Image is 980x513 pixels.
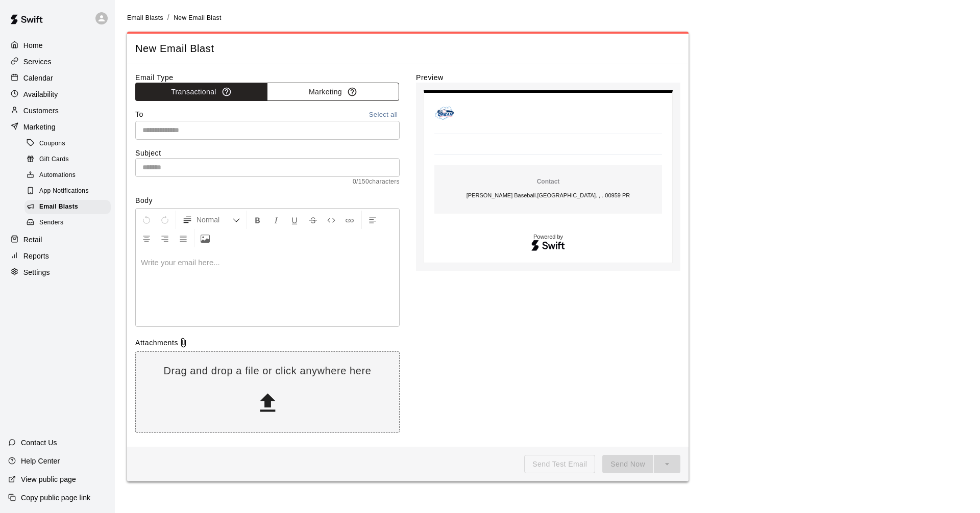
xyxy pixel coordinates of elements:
p: Drag and drop a file or click anywhere here [136,364,399,378]
button: Redo [156,211,174,229]
p: View public page [21,474,76,484]
a: Availability [8,87,107,102]
button: Format Italics [267,211,285,229]
button: Format Strikethrough [304,211,322,229]
button: Marketing [267,83,399,101]
button: Format Bold [249,211,266,229]
a: Retail [8,232,107,247]
button: Center Align [138,229,155,247]
div: Gift Cards [24,152,111,167]
p: Services [23,57,52,67]
p: Settings [23,267,50,277]
p: Copy public page link [21,493,90,503]
p: [PERSON_NAME] Baseball . [GEOGRAPHIC_DATA]. , . 00959 PR [467,189,630,201]
span: Gift Cards [39,155,69,165]
a: Email Blasts [24,199,115,215]
p: Contact [467,177,630,186]
a: Reports [8,248,107,264]
a: Email Blasts [127,13,163,21]
button: Justify Align [175,229,192,247]
p: Retail [23,235,42,245]
button: Select all [367,109,400,121]
a: Customers [8,103,107,118]
span: App Notifications [39,186,89,196]
a: Automations [24,168,115,184]
p: Help Center [21,456,60,466]
a: Services [8,54,107,69]
a: Calendar [8,70,107,86]
label: Body [135,195,400,206]
a: Gift Cards [24,151,115,167]
div: Email Blasts [24,200,111,214]
p: Marketing [23,122,56,132]
p: Calendar [23,73,53,83]
span: 0 / 150 characters [135,177,400,187]
button: Format Underline [286,211,303,229]
p: Customers [23,106,59,116]
div: Attachments [135,338,400,348]
button: Transactional [135,83,267,101]
a: Home [8,38,107,53]
nav: breadcrumb [127,12,968,23]
p: Powered by [434,234,662,240]
p: Availability [23,89,58,99]
label: To [135,109,143,121]
p: Contact Us [21,438,57,448]
button: Upload Image [197,229,214,247]
span: Normal [197,215,232,225]
a: Senders [24,215,115,231]
p: Reports [23,251,49,261]
div: Automations [24,168,111,183]
label: Email Type [135,72,400,83]
a: Settings [8,265,107,280]
p: Home [23,40,43,50]
li: / [167,12,169,23]
span: Senders [39,218,64,228]
button: Formatting Options [178,211,244,229]
a: App Notifications [24,184,115,199]
div: App Notifications [24,184,111,198]
span: Automations [39,170,76,181]
span: New Email Blast [174,14,221,21]
button: Insert Code [323,211,340,229]
button: Left Align [364,211,381,229]
button: Right Align [156,229,174,247]
div: Coupons [24,137,111,151]
span: Coupons [39,139,65,149]
a: Coupons [24,136,115,151]
a: Marketing [8,119,107,135]
span: Email Blasts [39,202,78,212]
label: Preview [416,72,680,83]
div: split button [602,455,680,474]
img: La Makina Baseball [434,103,455,123]
button: Insert Link [341,211,358,229]
img: Swift logo [531,239,566,252]
span: Email Blasts [127,14,163,21]
button: Undo [138,211,155,229]
span: New Email Blast [135,42,680,56]
div: Senders [24,216,111,230]
label: Subject [135,148,400,158]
